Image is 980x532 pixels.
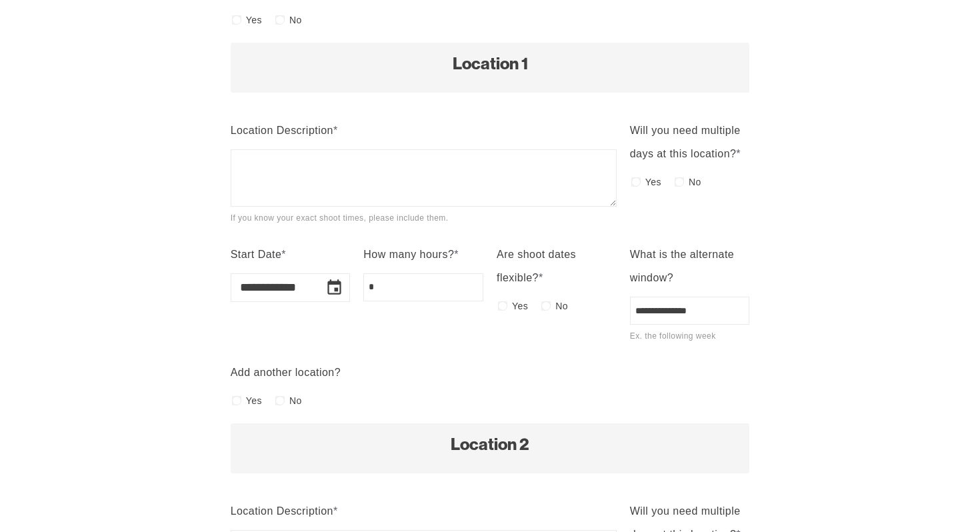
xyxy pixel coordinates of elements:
h2: Location 2 [244,437,737,453]
input: No [541,301,551,311]
input: Date field for Start Date [231,273,315,302]
input: No [675,177,684,187]
h2: Location 1 [244,56,737,73]
span: Yes [512,297,528,315]
span: Yes [246,11,262,29]
span: Yes [645,173,661,191]
span: No [689,173,701,191]
input: Yes [498,301,507,311]
input: No [275,396,285,405]
span: No [555,297,568,315]
input: Yes [232,15,241,25]
span: Yes [246,391,262,410]
input: Yes [232,396,241,405]
span: No [289,391,302,410]
span: Will you need multiple days at this location? [630,125,741,159]
span: Ex. the following week [630,331,716,341]
input: Yes [631,177,641,187]
span: Start Date [231,249,282,260]
button: Choose date, selected date is Sep 19, 2025 [320,273,349,302]
span: Are shoot dates flexible? [497,249,576,283]
span: How many hours? [363,249,454,260]
span: If you know your exact shoot times, please include them. [231,213,449,223]
input: No [275,15,285,25]
span: Location Description [231,125,333,136]
input: How many hours?* [363,273,483,301]
textarea: Location Description*If you know your exact shoot times, please include them. [231,149,617,207]
span: No [289,11,302,29]
span: Add another location? [231,367,341,378]
span: What is the alternate window? [630,249,735,283]
span: Location Description [231,505,333,517]
input: What is the alternate window?Ex. the following week [630,297,750,325]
